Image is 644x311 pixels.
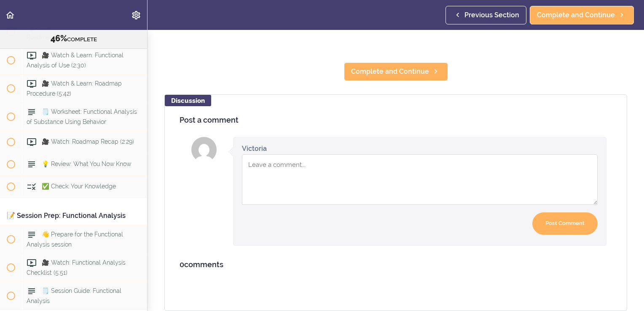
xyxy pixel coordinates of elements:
[344,62,448,81] a: Complete and Continue
[27,109,137,125] span: 🗒️ Worksheet: Functional Analysis of Substance Using Behavior
[5,10,15,20] svg: Back to course curriculum
[42,161,131,168] span: 💡 Review: What You Now Know
[351,67,429,77] span: Complete and Continue
[165,95,211,106] div: Discussion
[27,260,126,276] span: 🎥 Watch: Functional Analysis Checklist (5:51)
[131,10,141,20] svg: Settings Menu
[242,154,598,205] textarea: Comment box
[27,231,123,248] span: 👋 Prepare for the Functional Analysis session
[180,260,612,269] h4: comments
[191,137,217,162] img: Victoria
[27,288,121,304] span: 🗒️ Session Guide: Functional Analysis
[11,33,137,44] div: COMPLETE
[530,6,634,24] a: Complete and Continue
[42,139,134,145] span: 🎥 Watch: Roadmap Recap (2:29)
[537,10,615,20] span: Complete and Continue
[532,212,598,235] input: Post Comment
[180,260,184,269] span: 0
[42,183,116,190] span: ✅ Check: Your Knowledge
[464,10,519,20] span: Previous Section
[445,6,526,24] a: Previous Section
[242,144,267,153] div: Victoria
[27,52,123,69] span: 🎥 Watch & Learn: Functional Analysis of Use (2:30)
[180,116,612,124] h4: Post a comment
[27,80,122,97] span: 🎥 Watch & Learn: Roadmap Procedure (5:42)
[51,33,67,43] span: 46%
